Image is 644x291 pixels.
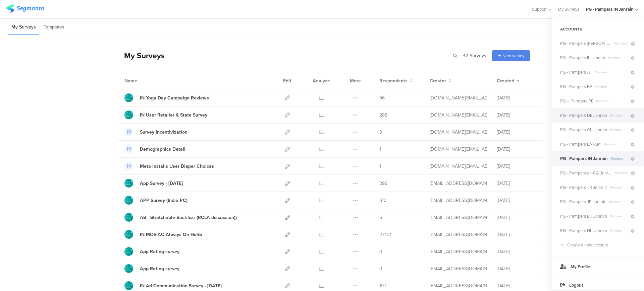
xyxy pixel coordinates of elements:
a: Meta Installs User Diaper Choices [124,162,214,170]
div: App Survey - March 2025 [140,180,183,187]
div: More [348,72,363,89]
a: AB - Stretchable Back Ear (RCLA discussion)) [124,213,237,222]
a: App Rating survey [124,247,179,256]
span: PG - Pampers Lumi Janrain [560,40,612,47]
div: IN Yoga Day Campaign Reviews [140,94,209,101]
div: [DATE] [497,231,537,238]
span: 36 [379,94,385,101]
div: Analyze [311,72,331,89]
div: gupta.a.49@pg.com [430,197,487,204]
span: Member [607,185,630,190]
span: Member [606,199,630,204]
div: sinha.ss@pg.com [430,129,487,136]
div: [DATE] [497,282,537,289]
a: Demographics Detail [124,145,185,153]
a: IN MOSIAC Always On Holi5 [124,230,202,239]
span: | [459,52,462,59]
a: IN Yoga Day Campaign Reviews [124,93,209,102]
div: Demographics Detail [140,146,185,153]
span: PG - Pampers AT [560,69,592,75]
span: Member [607,214,630,219]
div: gupta.a.49@pg.com [430,231,487,238]
a: App Rating survey [124,264,179,273]
span: 0 [379,265,382,272]
a: IN User Retailer & State Survey [124,111,207,119]
span: PG - Pampers BE [560,83,592,90]
div: sinha.ss@pg.com [430,112,487,119]
span: 197 [379,282,386,289]
span: Member [607,228,630,233]
div: [DATE] [497,112,537,119]
span: PG - Pampers TR Janrain [560,184,607,191]
a: My Profile [552,257,644,276]
span: Member [592,84,630,89]
span: Member [607,127,630,132]
div: gupta.a.49@pg.com [430,265,487,272]
div: [DATE] [497,197,537,204]
span: PG - Pampers JP Janrain [560,199,606,205]
span: PG - Pampers IN Janrain [560,155,608,162]
span: Member [592,70,630,75]
span: PG - Pampers en-CA Janrain [560,170,612,176]
span: Member [608,156,630,161]
span: 288 [379,112,387,119]
span: PG - Pampers DE Janrain [560,112,607,119]
div: [DATE] [497,265,537,272]
span: 510 [379,197,387,204]
div: IN MOSIAC Always On Holi5 [140,231,202,238]
span: My Profile [571,264,590,270]
span: 27431 [379,231,391,238]
span: 0 [379,248,382,255]
a: App Survey - [DATE] [124,179,183,188]
div: [DATE] [497,180,537,187]
div: App Rating survey [140,248,179,255]
div: sinha.ss@pg.com [430,146,487,153]
div: Edit [280,72,294,89]
span: 286 [379,180,387,187]
div: ACCOUNTS [552,23,644,35]
button: Respondents [379,77,413,84]
span: Member [612,170,630,175]
div: gupta.a.49@pg.com [430,282,487,289]
span: PG - Pampers CL Janrain [560,127,607,133]
a: APP Survey (India PC) [124,196,187,205]
div: IN Ad Communication Survey - Oct 2024 [140,282,222,289]
span: New survey [502,53,524,59]
span: Member [593,98,630,103]
div: Meta Installs User Diaper Choices [140,163,214,170]
div: APP Survey (India PC) [140,197,187,204]
span: Member [612,41,630,46]
span: Logout [569,282,583,288]
div: sinha.ss@pg.com [430,163,487,170]
span: PG - Pampers IL Janrain [560,55,605,61]
a: Survey Incentivization [124,128,187,136]
div: [DATE] [497,146,537,153]
span: Member [605,55,630,60]
li: Templates [41,19,67,35]
div: Name [124,77,165,84]
a: IN Ad Communication Survey - [DATE] [124,281,222,290]
span: 42 Surveys [463,52,486,59]
div: gupta.a.49@pg.com [430,180,487,187]
div: IN User Retailer & State Survey [140,112,207,119]
div: [DATE] [497,94,537,101]
span: PG - Pampers BR Janrain [560,213,607,219]
span: 1 [379,146,381,153]
div: [DATE] [497,214,537,221]
span: 1 [379,163,381,170]
span: Member [601,142,630,147]
span: Respondents [379,77,408,84]
div: AB - Stretchable Back Ear (RCLA discussion)) [140,214,237,221]
span: Member [607,113,630,118]
div: My Surveys [117,50,165,61]
div: [DATE] [497,248,537,255]
div: Create a new account [567,242,608,248]
li: My Surveys [8,19,39,35]
span: 5 [379,214,382,221]
span: PG - Pampers LATAM [560,141,601,147]
button: Creator [430,77,451,84]
div: [DATE] [497,163,537,170]
div: gupta.a.49@pg.com [430,214,487,221]
span: PG – Pampers PE [560,98,593,104]
span: Support [532,6,547,12]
